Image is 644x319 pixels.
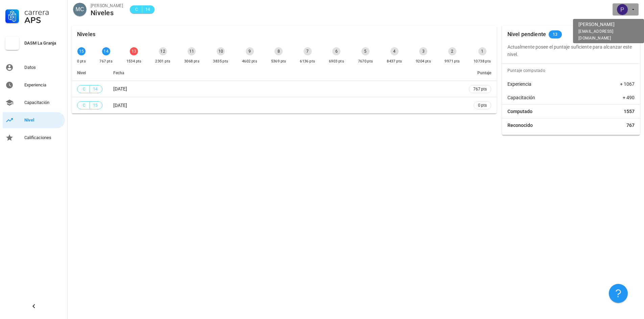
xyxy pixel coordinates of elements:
span: C [81,102,87,109]
div: Niveles [77,26,95,43]
a: Calificaciones [3,130,65,146]
div: 3068 pts [184,58,199,65]
p: Actualmente posee el puntaje suficiente para alcanzar este nivel. [507,43,635,58]
div: Experiencia [24,82,62,88]
div: 5 [361,47,369,55]
div: Capacitación [24,100,62,105]
div: 10738 pts [474,58,491,65]
span: + 1067 [620,81,635,87]
span: 14 [145,6,150,13]
span: 767 [626,122,635,129]
div: avatar [617,4,628,15]
div: 767 pts [99,58,113,65]
span: Computado [507,108,532,115]
div: 8 [275,47,283,55]
span: Reconocido [507,122,533,129]
div: 4 [390,47,399,55]
a: Datos [3,59,65,76]
div: 2 [448,47,456,55]
div: 15 [77,47,86,55]
div: 13 [130,47,138,55]
div: [PERSON_NAME] [91,2,123,9]
span: C [81,86,87,92]
div: 3 [419,47,427,55]
div: avatar [73,3,87,16]
div: 14 [102,47,110,55]
div: Carrera [24,8,62,16]
th: Puntaje [463,65,497,81]
span: MC [76,3,84,16]
span: 1557 [624,108,635,115]
div: 12 [159,47,167,55]
div: 6136 pts [300,58,315,65]
div: 11 [188,47,196,55]
div: 0 pts [77,58,86,65]
span: 0 pts [478,102,487,109]
span: 14 [93,86,98,92]
a: Capacitación [3,95,65,111]
div: 5369 pts [271,58,286,65]
span: [DATE] [113,86,127,91]
span: 767 pts [473,86,487,92]
div: 6 [332,47,340,55]
span: + 490 [623,94,635,101]
th: Nivel [72,65,108,81]
div: 1 [478,47,486,55]
div: 9 [246,47,254,55]
div: 3835 pts [213,58,228,65]
div: Niveles [91,9,123,17]
span: Capacitación [507,94,535,101]
span: C [134,6,139,13]
a: Nivel [3,112,65,128]
div: APS [24,16,62,24]
div: DASM La Granja [24,41,62,46]
th: Fecha [108,65,463,81]
div: Calificaciones [24,135,62,140]
div: Datos [24,65,62,70]
div: 6903 pts [329,58,344,65]
div: Puntaje computado [505,64,640,77]
div: 7 [304,47,312,55]
span: Puntaje [477,71,491,75]
span: [DATE] [113,103,127,108]
div: 8437 pts [387,58,402,65]
div: 9204 pts [416,58,431,65]
div: Nivel pendiente [507,26,546,43]
span: Experiencia [507,81,531,87]
div: 10 [217,47,225,55]
div: 1534 pts [126,58,142,65]
div: Nivel [24,117,62,123]
a: Experiencia [3,77,65,93]
span: 13 [553,30,558,38]
div: 2301 pts [155,58,170,65]
div: 9971 pts [445,58,460,65]
span: Nivel [77,71,86,75]
span: 15 [93,102,98,109]
span: Fecha [113,71,124,75]
div: 7670 pts [358,58,373,65]
div: 4602 pts [242,58,257,65]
